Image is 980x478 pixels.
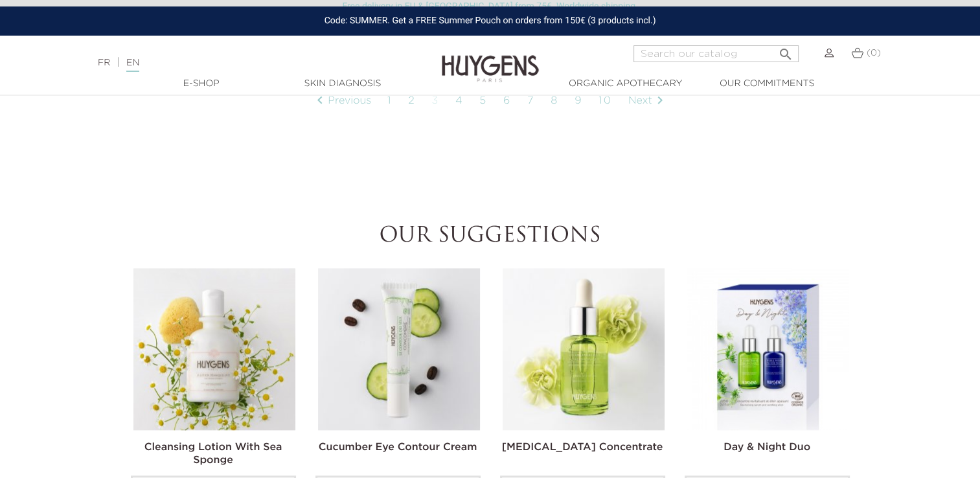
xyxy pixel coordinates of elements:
[381,85,398,117] a: 1
[687,268,849,430] img: Day & Night Duo
[778,43,793,58] i: 
[503,268,665,430] img: Hyaluronic Acid Concentrate
[278,77,407,91] a: Skin Diagnosis
[312,93,328,108] i: 
[449,85,470,117] a: 4
[98,58,110,67] a: FR
[318,268,480,430] img: Cucumber Eye Contour Cream
[131,224,850,249] h2: Our suggestions
[133,268,295,430] img: Cleansing Lotion With Sea...
[91,55,398,71] div: |
[622,85,674,117] a: Next
[425,85,446,117] a: 3
[544,85,565,117] a: 8
[521,85,541,117] a: 7
[144,442,282,466] a: Cleansing Lotion With Sea Sponge
[319,442,477,453] a: Cucumber Eye Contour Cream
[126,58,139,72] a: EN
[402,85,422,117] a: 2
[633,45,799,62] input: Search
[592,85,619,117] a: 10
[497,85,518,117] a: 6
[502,442,663,453] a: [MEDICAL_DATA] Concentrate
[137,77,266,91] a: E-Shop
[306,85,378,117] a: Previous
[702,77,832,91] a: Our commitments
[473,85,494,117] a: 5
[561,77,690,91] a: Organic Apothecary
[867,49,881,58] span: (0)
[568,85,589,117] a: 9
[652,93,668,108] i: 
[442,34,539,84] img: Huygens
[724,442,810,453] a: Day & Night Duo
[774,41,797,59] button: 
